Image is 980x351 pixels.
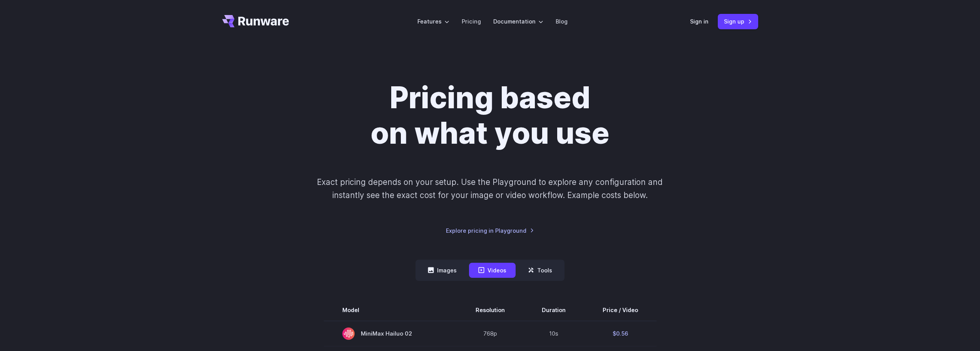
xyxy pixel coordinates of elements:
[457,299,523,321] th: Resolution
[469,263,516,278] button: Videos
[519,263,561,278] button: Tools
[324,299,457,321] th: Model
[556,17,568,26] a: Blog
[457,321,523,346] td: 768p
[446,226,534,235] a: Explore pricing in Playground
[222,15,289,27] a: Go to /
[718,14,758,29] a: Sign up
[342,327,439,340] span: MiniMax Hailuo 02
[584,321,657,346] td: $0.56
[417,17,449,26] label: Features
[493,17,543,26] label: Documentation
[690,17,709,26] a: Sign in
[302,176,677,202] p: Exact pricing depends on your setup. Use the Playground to explore any configuration and instantl...
[419,263,466,278] button: Images
[276,80,705,151] h1: Pricing based on what you use
[523,299,584,321] th: Duration
[584,299,657,321] th: Price / Video
[462,17,481,26] a: Pricing
[523,321,584,346] td: 10s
